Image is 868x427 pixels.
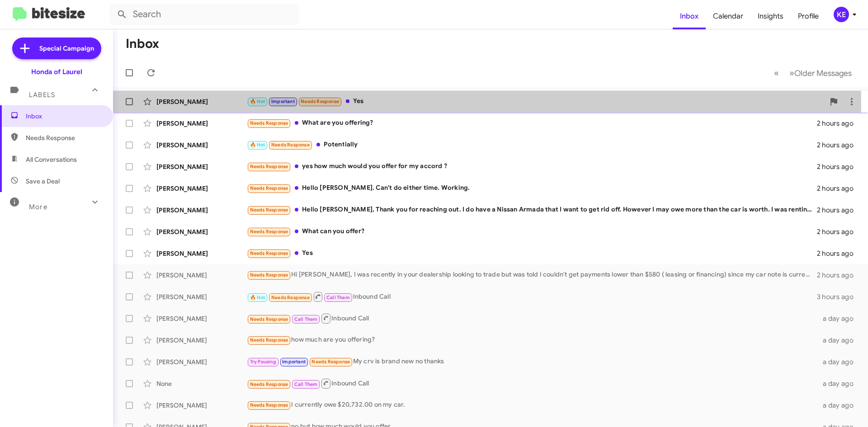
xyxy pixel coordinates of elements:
[250,381,288,387] span: Needs Response
[794,68,852,78] span: Older Messages
[156,184,247,193] div: [PERSON_NAME]
[29,91,55,99] span: Labels
[271,295,310,300] span: Needs Response
[247,400,817,410] div: I currently owe $20,732.00 on my car.
[247,140,817,150] div: Potentially
[250,359,276,365] span: Try Pausing
[311,359,350,365] span: Needs Response
[817,379,861,388] div: a day ago
[250,402,288,408] span: Needs Response
[247,291,817,302] div: Inbound Call
[769,64,857,82] nav: Page navigation example
[817,227,861,236] div: 2 hours ago
[156,357,247,366] div: [PERSON_NAME]
[26,133,103,142] span: Needs Response
[12,38,101,59] a: Special Campaign
[817,249,861,258] div: 2 hours ago
[109,4,299,25] input: Search
[250,99,265,104] span: 🔥 Hot
[673,3,706,29] a: Inbox
[271,142,310,148] span: Needs Response
[156,249,247,258] div: [PERSON_NAME]
[817,206,861,215] div: 2 hours ago
[282,359,306,365] span: Important
[791,3,826,29] a: Profile
[29,203,47,211] span: More
[250,250,288,256] span: Needs Response
[250,120,288,126] span: Needs Response
[250,295,265,300] span: 🔥 Hot
[250,164,288,169] span: Needs Response
[250,272,288,278] span: Needs Response
[769,64,784,82] button: Previous
[834,7,849,22] div: KE
[817,357,861,366] div: a day ago
[247,335,817,345] div: how much are you offering?
[156,227,247,236] div: [PERSON_NAME]
[817,314,861,323] div: a day ago
[247,357,817,367] div: My crv is brand new no thanks
[250,185,288,191] span: Needs Response
[156,379,247,388] div: None
[774,67,779,79] span: «
[156,162,247,171] div: [PERSON_NAME]
[247,183,817,193] div: Hello [PERSON_NAME]. Can't do either time. Working.
[247,248,817,258] div: Yes
[326,295,350,300] span: Call Them
[247,378,817,389] div: Inbound Call
[26,155,77,164] span: All Conversations
[301,99,339,104] span: Needs Response
[247,226,817,237] div: What can you offer?
[247,118,817,128] div: What are you offering?
[156,141,247,150] div: [PERSON_NAME]
[817,401,861,410] div: a day ago
[156,271,247,280] div: [PERSON_NAME]
[247,161,817,172] div: yes how much would you offer for my accord ?
[247,313,817,324] div: Inbound Call
[817,336,861,345] div: a day ago
[250,142,265,148] span: 🔥 Hot
[250,207,288,213] span: Needs Response
[294,381,318,387] span: Call Them
[247,96,825,107] div: Yes
[250,316,288,322] span: Needs Response
[156,314,247,323] div: [PERSON_NAME]
[156,206,247,215] div: [PERSON_NAME]
[789,67,794,79] span: »
[26,112,103,121] span: Inbox
[706,3,750,29] a: Calendar
[817,292,861,301] div: 3 hours ago
[156,336,247,345] div: [PERSON_NAME]
[126,37,159,51] h1: Inbox
[156,97,247,106] div: [PERSON_NAME]
[750,3,791,29] a: Insights
[31,67,82,76] div: Honda of Laurel
[817,119,861,128] div: 2 hours ago
[817,184,861,193] div: 2 hours ago
[156,401,247,410] div: [PERSON_NAME]
[250,337,288,343] span: Needs Response
[250,229,288,235] span: Needs Response
[294,316,318,322] span: Call Them
[817,162,861,171] div: 2 hours ago
[247,270,817,280] div: Hi [PERSON_NAME], I was recently in your dealership looking to trade but was told I couldn't get ...
[247,205,817,215] div: Hello [PERSON_NAME], Thank you for reaching out. I do have a Nissan Armada that I want to get rid...
[271,99,295,104] span: Important
[26,177,60,186] span: Save a Deal
[156,119,247,128] div: [PERSON_NAME]
[156,292,247,301] div: [PERSON_NAME]
[784,64,857,82] button: Next
[817,141,861,150] div: 2 hours ago
[826,7,858,22] button: KE
[39,44,94,53] span: Special Campaign
[817,271,861,280] div: 2 hours ago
